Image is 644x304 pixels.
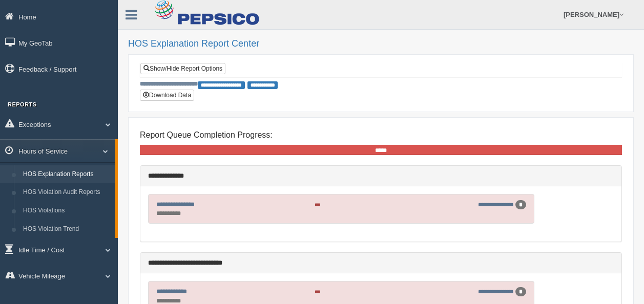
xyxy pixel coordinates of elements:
a: HOS Violation Audit Reports [18,183,115,202]
a: Show/Hide Report Options [140,63,225,74]
button: Download Data [140,90,194,101]
a: HOS Violation Trend [18,220,115,238]
h4: Report Queue Completion Progress: [140,131,622,140]
a: HOS Explanation Reports [18,165,115,184]
a: HOS Violations [18,202,115,220]
h2: HOS Explanation Report Center [128,39,634,49]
